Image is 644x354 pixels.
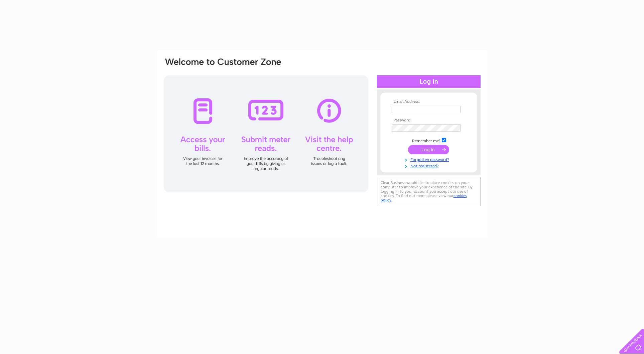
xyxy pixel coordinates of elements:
[390,118,468,123] th: Password:
[377,177,481,206] div: Clear Business would like to place cookies on your computer to improve your experience of the sit...
[408,145,449,154] input: Submit
[390,99,468,104] th: Email Address:
[390,137,468,144] td: Remember me?
[392,162,468,169] a: Not registered?
[381,193,467,202] a: cookies policy
[392,156,468,162] a: Forgotten password?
